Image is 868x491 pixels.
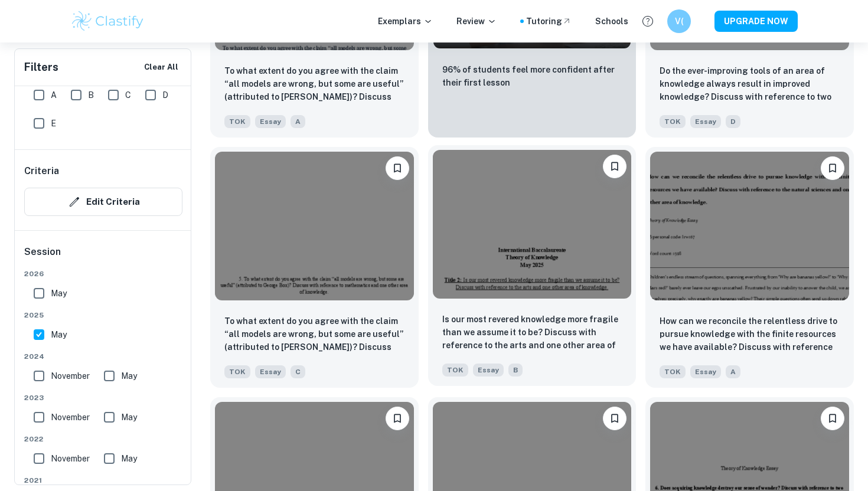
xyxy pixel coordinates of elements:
[121,452,137,465] span: May
[660,315,840,355] p: How can we reconcile the relentless drive to pursue knowledge with the finite resources we have a...
[24,392,182,403] span: 2023
[24,434,182,444] span: 2022
[603,155,626,178] button: Bookmark
[291,365,305,378] span: C
[386,156,409,180] button: Bookmark
[224,64,404,104] p: To what extent do you agree with the claim “all models are wrong, but some are useful” (attribute...
[428,147,637,388] a: BookmarkIs our most revered knowledge more fragile than we assume it to be? Discuss with referenc...
[162,89,168,102] span: D
[821,407,844,430] button: Bookmark
[121,411,137,424] span: May
[51,369,90,382] span: November
[442,313,622,353] p: Is our most revered knowledge more fragile than we assume it to be? Discuss with reference to the...
[386,407,409,430] button: Bookmark
[24,475,182,486] span: 2021
[690,115,721,128] span: Essay
[121,369,137,382] span: May
[24,269,182,279] span: 2026
[51,328,67,341] span: May
[595,15,628,28] a: Schools
[24,245,182,269] h6: Session
[603,407,626,430] button: Bookmark
[442,364,468,377] span: TOK
[714,11,798,32] button: UPGRADE NOW
[141,58,181,76] button: Clear All
[215,152,414,300] img: TOK Essay example thumbnail: To what extent do you agree with the cla
[24,351,182,362] span: 2024
[660,115,686,128] span: TOK
[442,63,622,89] p: 96% of students feel more confident after their first lesson
[508,364,523,377] span: B
[690,365,721,378] span: Essay
[51,452,90,465] span: November
[51,117,56,130] span: E
[291,115,305,128] span: A
[224,365,250,378] span: TOK
[645,147,854,388] a: BookmarkHow can we reconcile the relentless drive to pursue knowledge with the finite resources w...
[650,152,849,300] img: TOK Essay example thumbnail: How can we reconcile the relentless driv
[210,147,419,388] a: BookmarkTo what extent do you agree with the claim “all models are wrong, but some are useful” (a...
[24,59,58,76] h6: Filters
[88,89,94,102] span: B
[24,310,182,320] span: 2025
[726,365,740,378] span: A
[433,150,632,299] img: TOK Essay example thumbnail: Is our most revered knowledge more fragi
[726,115,740,128] span: D
[673,15,686,28] h6: V(
[224,315,404,355] p: To what extent do you agree with the claim “all models are wrong, but some are useful” (attribute...
[667,9,691,33] button: V(
[378,15,433,28] p: Exemplars
[526,15,572,28] a: Tutoring
[51,411,90,424] span: November
[821,156,844,180] button: Bookmark
[660,64,840,104] p: Do the ever-improving tools of an area of knowledge always result in improved knowledge? Discuss ...
[660,365,686,378] span: TOK
[255,115,286,128] span: Essay
[473,364,504,377] span: Essay
[255,365,286,378] span: Essay
[224,115,250,128] span: TOK
[638,11,658,31] button: Help and Feedback
[24,164,59,178] h6: Criteria
[24,188,182,216] button: Edit Criteria
[51,287,67,300] span: May
[70,9,145,33] img: Clastify logo
[125,89,131,102] span: C
[51,89,57,102] span: A
[456,15,497,28] p: Review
